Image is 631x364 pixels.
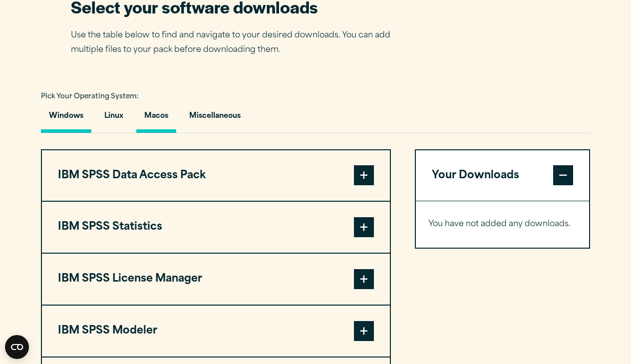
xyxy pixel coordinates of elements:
button: Miscellaneous [181,104,249,133]
div: Your Downloads [416,201,589,248]
p: You have not added any downloads. [428,217,577,232]
button: IBM SPSS Data Access Pack [42,150,390,201]
button: Your Downloads [416,150,589,201]
button: IBM SPSS Modeler [42,306,390,357]
button: IBM SPSS Statistics [42,202,390,253]
button: Linux [96,104,131,133]
span: Pick Your Operating System: [41,93,139,100]
button: IBM SPSS License Manager [42,254,390,305]
button: Macos [136,104,176,133]
button: Open CMP widget [5,335,29,359]
p: Use the table below to find and navigate to your desired downloads. You can add multiple files to... [71,28,405,57]
button: Windows [41,104,91,133]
